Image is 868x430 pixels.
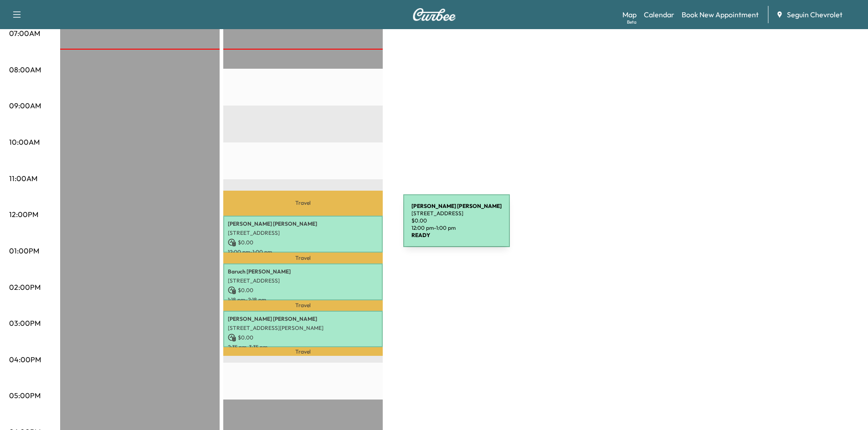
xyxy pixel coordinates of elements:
[9,318,41,329] p: 03:00PM
[228,286,378,294] p: $ 0.00
[627,19,637,25] div: Beta
[787,9,842,20] span: Seguin Chevrolet
[622,9,637,20] a: MapBeta
[9,28,40,39] p: 07:00AM
[228,334,378,342] p: $ 0.00
[228,324,378,332] p: [STREET_ADDRESS][PERSON_NAME]
[9,100,41,111] p: 09:00AM
[223,191,383,216] p: Travel
[9,173,37,184] p: 11:00AM
[9,390,41,401] p: 05:00PM
[228,315,378,323] p: [PERSON_NAME] [PERSON_NAME]
[9,209,38,220] p: 12:00PM
[223,253,383,263] p: Travel
[9,64,41,75] p: 08:00AM
[228,344,378,351] p: 2:35 pm - 3:35 pm
[228,220,378,228] p: [PERSON_NAME] [PERSON_NAME]
[644,9,674,20] a: Calendar
[9,245,39,256] p: 01:00PM
[9,137,40,147] p: 10:00AM
[682,9,759,20] a: Book New Appointment
[228,277,378,284] p: [STREET_ADDRESS]
[228,248,378,256] p: 12:00 pm - 1:00 pm
[228,238,378,247] p: $ 0.00
[228,268,378,275] p: Baruch [PERSON_NAME]
[9,354,41,365] p: 04:00PM
[412,8,456,21] img: Curbee Logo
[223,347,383,356] p: Travel
[228,229,378,237] p: [STREET_ADDRESS]
[228,296,378,304] p: 1:18 pm - 2:18 pm
[223,300,383,311] p: Travel
[9,282,41,293] p: 02:00PM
